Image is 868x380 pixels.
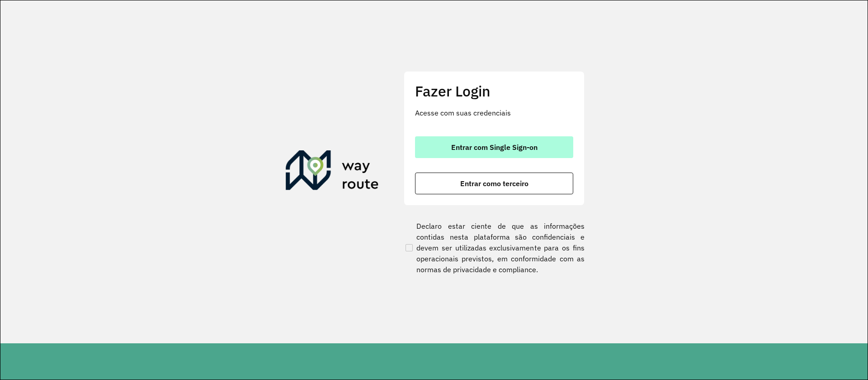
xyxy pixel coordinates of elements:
[415,82,573,100] h2: Fazer Login
[415,173,573,194] button: button
[460,180,528,187] span: Entrar como terceiro
[451,144,538,151] span: Entrar com Single Sign-on
[415,136,573,158] button: button
[415,107,573,118] p: Acesse com suas credenciais
[286,150,379,194] img: Roteirizador AmbevTech
[404,221,585,275] label: Declaro estar ciente de que as informações contidas nesta plataforma são confidenciais e devem se...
